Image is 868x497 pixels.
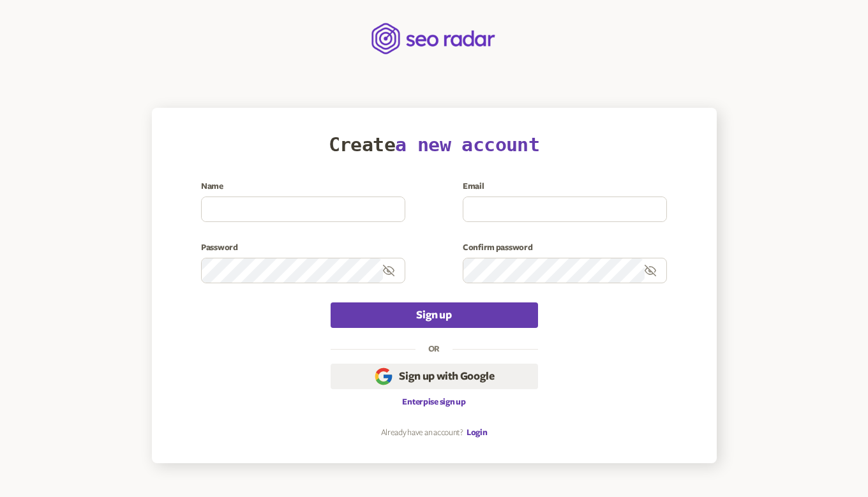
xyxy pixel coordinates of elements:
[201,242,405,253] label: Password
[395,133,539,156] span: a new account
[331,302,538,328] button: Sign up
[201,181,405,191] label: Name
[329,133,540,156] h1: Create
[463,242,667,253] label: Confirm password
[415,344,453,354] legend: OR
[399,369,494,384] span: Sign up with Google
[402,397,465,407] a: Enterpise sign up
[381,427,463,438] p: Already have an account?
[467,427,488,438] a: Login
[463,181,667,191] label: Email
[331,364,538,389] button: Sign up with Google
